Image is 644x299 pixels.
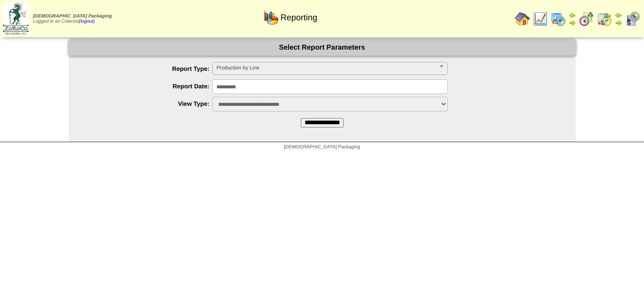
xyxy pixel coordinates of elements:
img: calendarblend.gif [579,11,594,26]
img: calendarcustomer.gif [625,11,640,26]
img: arrowleft.gif [569,11,576,19]
img: calendarprod.gif [551,11,566,26]
img: line_graph.gif [533,11,548,26]
label: Report Type: [88,65,213,72]
span: [DEMOGRAPHIC_DATA] Packaging [33,14,112,19]
img: zoroco-logo-small.webp [3,3,29,34]
a: (logout) [79,19,95,24]
div: Select Report Parameters [69,39,576,56]
img: graph.gif [264,10,279,25]
span: Reporting [281,13,317,23]
span: Logged in as Colerost [33,14,112,24]
img: calendarinout.gif [597,11,612,26]
img: arrowright.gif [569,19,576,26]
label: View Type: [88,100,213,107]
label: Report Date: [88,83,213,90]
span: [DEMOGRAPHIC_DATA] Packaging [284,145,360,150]
span: Production by Line [216,62,435,74]
img: arrowright.gif [615,19,622,26]
img: arrowleft.gif [615,11,622,19]
img: home.gif [515,11,530,26]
